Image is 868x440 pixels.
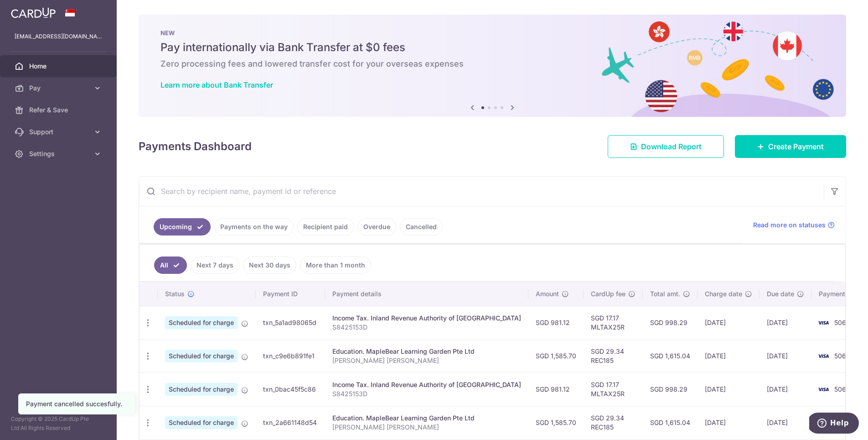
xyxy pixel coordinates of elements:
h5: Pay internationally via Bank Transfer at $0 fees [160,40,824,55]
h6: Zero processing fees and lowered transfer cost for your overseas expenses [160,58,824,69]
a: Overdue [357,218,396,236]
div: Income Tax. Inland Revenue Authority of [GEOGRAPHIC_DATA] [332,380,521,389]
span: Read more on statuses [753,220,826,230]
td: txn_2a661148d54 [256,406,325,439]
div: Education. MapleBear Learning Garden Pte Ltd [332,347,521,356]
td: SGD 17.17 MLTAX25R [584,306,643,339]
span: 5061 [834,385,849,393]
span: Home [29,62,89,71]
span: Scheduled for charge [165,416,238,429]
td: SGD 1,615.04 [643,406,697,439]
span: 5061 [834,319,849,326]
a: Learn more about Bank Transfer [160,80,273,89]
td: [DATE] [697,306,759,339]
img: Bank Card [814,351,832,361]
a: Download Report [608,135,724,158]
span: Total amt. [650,289,680,299]
span: Create Payment [768,141,824,152]
a: Next 30 days [243,257,296,274]
td: [DATE] [697,339,759,372]
span: Scheduled for charge [165,316,238,329]
td: SGD 981.12 [528,372,584,406]
span: Status [165,289,185,299]
iframe: Opens a widget where you can find more information [809,413,859,435]
a: Create Payment [735,135,846,158]
td: [DATE] [697,406,759,439]
th: Payment details [325,282,528,306]
td: SGD 1,585.70 [528,406,584,439]
td: [DATE] [759,372,811,406]
a: Upcoming [154,218,211,236]
span: 5061 [834,352,849,360]
span: Charge date [705,289,742,299]
td: txn_5a1ad98065d [256,306,325,339]
p: S8425153D [332,323,521,332]
input: Search by recipient name, payment id or reference [139,177,824,206]
div: Education. MapleBear Learning Garden Pte Ltd [332,414,521,423]
p: S8425153D [332,389,521,398]
td: SGD 29.34 REC185 [584,406,643,439]
span: CardUp fee [591,289,625,299]
span: Scheduled for charge [165,383,238,396]
td: SGD 1,585.70 [528,339,584,372]
td: txn_0bac45f5c86 [256,372,325,406]
td: SGD 998.29 [643,306,697,339]
td: [DATE] [759,406,811,439]
div: Income Tax. Inland Revenue Authority of [GEOGRAPHIC_DATA] [332,314,521,323]
h4: Payments Dashboard [139,138,252,155]
img: CardUp [11,7,56,18]
p: [EMAIL_ADDRESS][DOMAIN_NAME] [15,32,102,41]
a: Cancelled [400,218,443,236]
td: SGD 29.34 REC185 [584,339,643,372]
span: Due date [767,289,794,299]
img: Bank transfer banner [139,15,846,117]
a: Payments on the way [214,218,294,236]
td: [DATE] [759,306,811,339]
p: [PERSON_NAME] [PERSON_NAME] [332,356,521,365]
td: SGD 1,615.04 [643,339,697,372]
span: Download Report [641,141,702,152]
span: Pay [29,84,89,93]
img: Bank Card [814,384,832,395]
a: Recipient paid [297,218,354,236]
span: Scheduled for charge [165,350,238,362]
span: Refer & Save [29,105,89,115]
th: Payment ID [256,282,325,306]
a: Next 7 days [191,257,239,274]
td: txn_c9e6b891fe1 [256,339,325,372]
p: [PERSON_NAME] [PERSON_NAME] [332,423,521,432]
span: Amount [536,289,559,299]
td: SGD 17.17 MLTAX25R [584,372,643,406]
div: Payment cancelled succesfully. [26,399,127,409]
td: SGD 981.12 [528,306,584,339]
td: [DATE] [697,372,759,406]
a: More than 1 month [300,257,371,274]
a: All [154,257,187,274]
a: Read more on statuses [753,220,835,230]
span: Settings [29,149,89,158]
span: Support [29,127,89,136]
img: Bank Card [814,317,832,328]
td: SGD 998.29 [643,372,697,406]
td: [DATE] [759,339,811,372]
p: NEW [160,29,824,37]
